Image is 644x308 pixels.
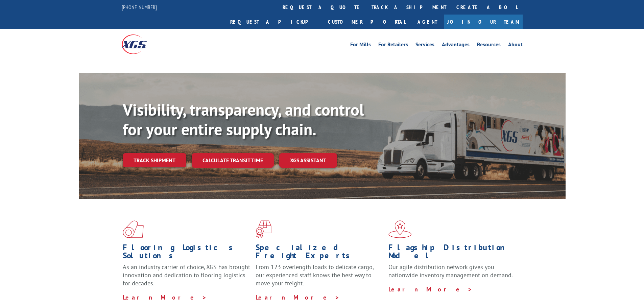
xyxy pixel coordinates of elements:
[350,42,371,49] a: For Mills
[123,153,186,167] a: Track shipment
[123,243,251,263] h1: Flooring Logistics Solutions
[123,293,207,301] a: Learn More >
[323,15,411,29] a: Customer Portal
[415,42,434,49] a: Services
[388,285,473,293] a: Learn More >
[256,220,271,238] img: xgs-icon-focused-on-flooring-red
[256,293,340,301] a: Learn More >
[508,42,523,49] a: About
[444,15,523,29] a: Join Our Team
[442,42,470,49] a: Advantages
[123,99,364,140] b: Visibility, transparency, and control for your entire supply chain.
[122,4,157,10] a: [PHONE_NUMBER]
[256,243,383,263] h1: Specialized Freight Experts
[378,42,408,49] a: For Retailers
[123,220,144,238] img: xgs-icon-total-supply-chain-intelligence-red
[123,263,250,287] span: As an industry carrier of choice, XGS has brought innovation and dedication to flooring logistics...
[388,243,516,263] h1: Flagship Distribution Model
[477,42,501,49] a: Resources
[388,263,513,279] span: Our agile distribution network gives you nationwide inventory management on demand.
[256,263,383,293] p: From 123 overlength loads to delicate cargo, our experienced staff knows the best way to move you...
[225,15,323,29] a: Request a pickup
[192,153,274,168] a: Calculate transit time
[388,220,412,238] img: xgs-icon-flagship-distribution-model-red
[279,153,337,168] a: XGS ASSISTANT
[411,15,444,29] a: Agent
